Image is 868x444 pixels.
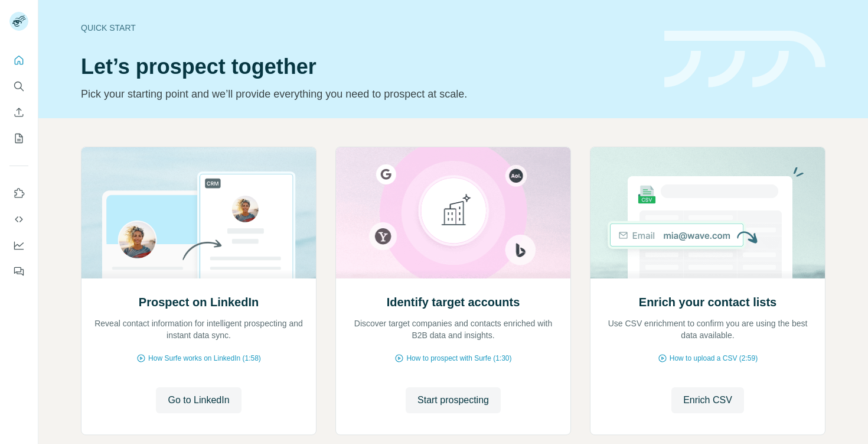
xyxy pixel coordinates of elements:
button: Dashboard [9,235,28,256]
button: Use Surfe API [9,209,28,230]
p: Discover target companies and contacts enriched with B2B data and insights. [348,317,559,341]
span: How to prospect with Surfe (1:30) [406,353,511,364]
h2: Enrich your contact lists [639,294,776,310]
p: Use CSV enrichment to confirm you are using the best data available. [602,317,813,341]
p: Pick your starting point and we’ll provide everything you need to prospect at scale. [81,86,650,102]
button: Use Surfe on LinkedIn [9,183,28,204]
img: Identify target accounts [335,147,571,278]
img: Prospect on LinkedIn [81,147,316,278]
h2: Identify target accounts [387,294,520,310]
button: Quick start [9,50,28,71]
button: Start prospecting [406,387,501,413]
div: Quick start [81,22,650,34]
p: Reveal contact information for intelligent prospecting and instant data sync. [93,317,304,341]
span: How to upload a CSV (2:59) [670,353,758,364]
span: Enrich CSV [683,393,732,407]
button: Search [9,76,28,97]
span: How Surfe works on LinkedIn (1:58) [148,353,261,364]
span: Start prospecting [417,393,489,407]
button: Enrich CSV [671,387,744,413]
button: Feedback [9,261,28,282]
button: Go to LinkedIn [156,387,241,413]
button: Enrich CSV [9,102,28,123]
h1: Let’s prospect together [81,55,650,79]
img: banner [664,31,825,88]
img: Enrich your contact lists [590,147,825,278]
span: Go to LinkedIn [168,393,229,407]
button: My lists [9,128,28,149]
h2: Prospect on LinkedIn [139,294,259,310]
